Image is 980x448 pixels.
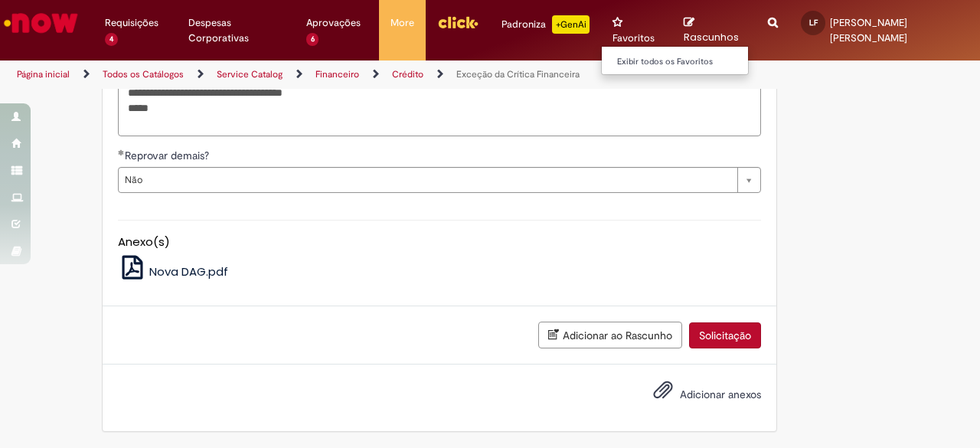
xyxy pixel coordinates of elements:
textarea: Descrição [118,64,761,136]
a: Rascunhos [684,16,746,44]
img: ServiceNow [2,8,80,38]
span: Adicionar anexos [680,388,761,401]
a: Exibir todos os Favoritos [602,54,770,70]
span: Favoritos [612,31,655,46]
a: Financeiro [315,68,359,80]
span: [PERSON_NAME] [PERSON_NAME] [830,16,907,44]
span: Rascunhos [684,30,739,44]
span: Reprovar demais? [125,149,212,162]
span: Obrigatório Preenchido [118,149,125,155]
a: Nova DAG.pdf [118,263,229,280]
button: Solicitação [689,322,761,348]
img: click_logo_yellow_360x200.png [437,11,479,34]
p: +GenAi [552,15,590,34]
span: 6 [306,33,319,46]
a: Service Catalog [217,68,283,80]
button: Adicionar ao Rascunho [538,322,682,348]
span: Despesas Corporativas [188,15,283,46]
a: Todos os Catálogos [103,68,184,80]
ul: Favoritos [601,46,749,75]
span: Aprovações [306,15,361,31]
a: Crédito [392,68,423,80]
span: Não [125,168,730,192]
span: Requisições [105,15,158,31]
span: 4 [105,33,118,46]
span: LF [809,18,818,28]
a: Página inicial [17,68,70,80]
button: Adicionar anexos [649,376,677,411]
span: Nova DAG.pdf [149,263,228,280]
div: Padroniza [501,15,590,34]
ul: Trilhas de página [11,60,642,89]
a: Exceção da Crítica Financeira [456,68,580,80]
span: More [390,15,414,31]
h5: Anexo(s) [118,236,761,249]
